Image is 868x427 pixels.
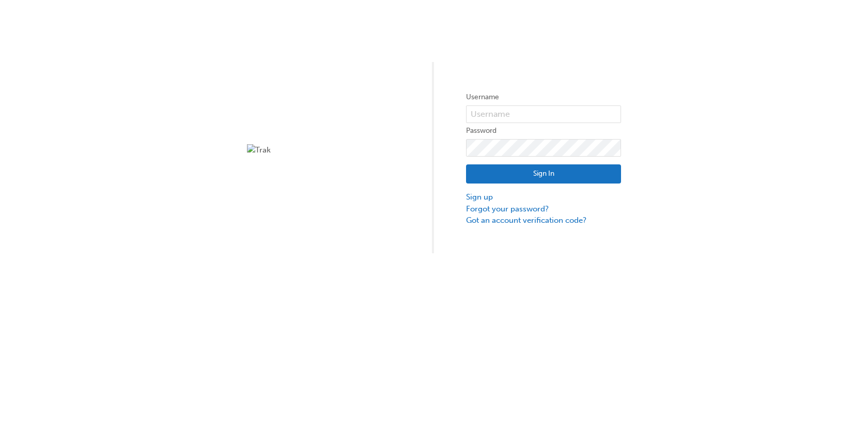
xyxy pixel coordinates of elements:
[247,144,402,156] img: Trak
[466,105,621,123] input: Username
[466,215,621,226] a: Got an account verification code?
[466,191,621,203] a: Sign up
[466,125,621,137] label: Password
[466,91,621,103] label: Username
[466,164,621,184] button: Sign In
[466,203,621,215] a: Forgot your password?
